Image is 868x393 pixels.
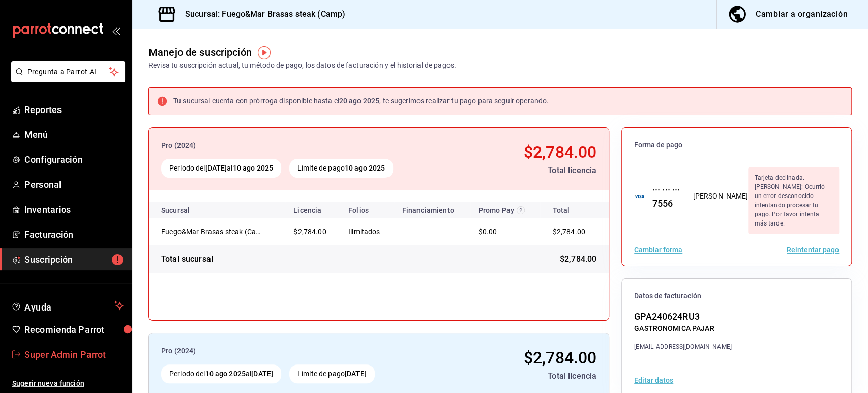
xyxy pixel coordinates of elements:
div: Pro (2024) [161,140,455,151]
div: Manejo de suscripción [148,45,252,60]
div: Tarjeta declinada. [PERSON_NAME]: Ocurrió un error desconocido intentando procesar tu pago. Por f... [748,167,839,234]
span: Forma de pago [634,140,839,150]
span: Ayuda [24,299,110,312]
div: Límite de pago [289,364,375,383]
h3: Sucursal: Fuego&Mar Brasas steak (Camp) [177,8,345,20]
div: Pro (2024) [161,346,445,356]
div: Fuego&Mar Brasas steak (Camp) [161,227,263,237]
span: $2,784.00 [293,228,326,236]
div: Periodo del al [161,159,281,178]
span: Super Admin Parrot [24,348,124,361]
div: Cambiar a organización [756,7,848,21]
span: $2,784.00 [524,348,596,368]
button: open_drawer_menu [112,26,120,35]
span: Facturación [24,228,124,241]
button: Editar datos [634,377,673,384]
div: ··· ··· ··· 7556 [644,183,681,210]
th: Total [540,202,609,218]
span: Inventarios [24,203,124,216]
div: Total licencia [463,164,596,177]
div: Periodo del al [161,364,281,383]
div: Promo Pay [478,206,532,214]
strong: [DATE] [251,370,273,378]
span: $2,784.00 [552,228,585,236]
strong: 10 ago 2025 [233,164,273,172]
td: - [394,218,470,245]
span: Configuración [24,153,124,166]
span: Sugerir nueva función [12,378,124,389]
button: Pregunta a Parrot AI [11,61,125,82]
div: Tu sucursal cuenta con prórroga disponible hasta el , te sugerimos realizar tu pago para seguir o... [173,96,549,106]
th: Licencia [285,202,340,218]
span: Recomienda Parrot [24,323,124,336]
span: $2,784.00 [524,143,596,162]
span: Personal [24,178,124,191]
span: Menú [24,128,124,142]
span: Reportes [24,103,124,117]
div: Total sucursal [161,253,213,265]
button: Reintentar pago [787,246,839,254]
span: $2,784.00 [560,253,596,265]
div: Sucursal [161,206,217,214]
button: Cambiar forma [634,246,682,254]
th: Folios [340,202,394,218]
svg: Recibe un descuento en el costo de tu membresía al cubrir 80% de tus transacciones realizadas con... [517,206,525,214]
div: GASTRONOMICA PAJAR [634,323,732,334]
strong: [DATE] [205,164,227,172]
strong: 10 ago 2025 [205,370,245,378]
span: Datos de facturación [634,291,839,301]
div: GPA240624RU3 [634,310,732,323]
td: Ilimitados [340,218,394,245]
span: $0.00 [478,228,497,236]
strong: 20 ago 2025 [339,97,379,105]
a: Pregunta a Parrot AI [7,74,125,85]
div: [EMAIL_ADDRESS][DOMAIN_NAME] [634,342,732,351]
span: Pregunta a Parrot AI [27,67,109,77]
strong: 10 ago 2025 [345,164,385,172]
div: Límite de pago [289,159,393,178]
span: Suscripción [24,252,124,266]
div: Total licencia [453,370,596,382]
div: Revisa tu suscripción actual, tu método de pago, los datos de facturación y el historial de pagos. [148,60,456,71]
strong: [DATE] [345,370,367,378]
div: [PERSON_NAME] [693,191,749,202]
th: Financiamiento [394,202,470,218]
img: Tooltip marker [258,46,271,59]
